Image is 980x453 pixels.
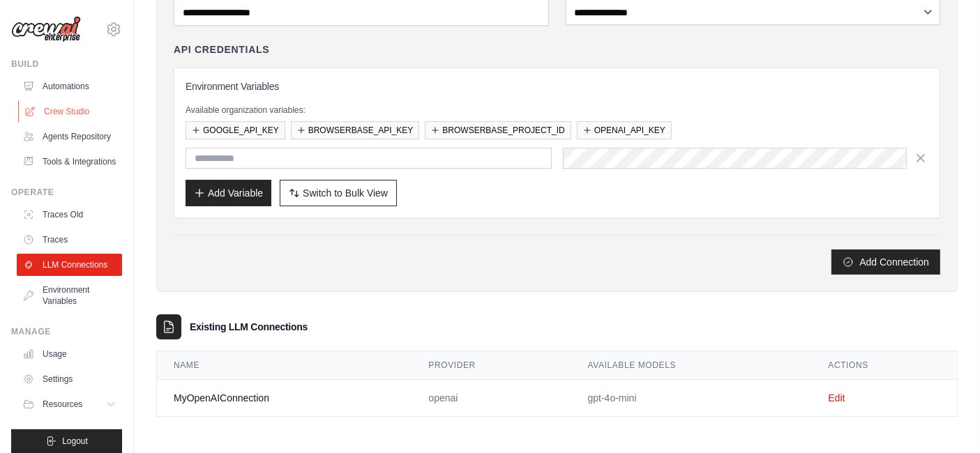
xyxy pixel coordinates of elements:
[831,249,940,275] button: Add Connection
[280,180,397,206] button: Switch to Bulk View
[811,351,957,380] th: Actions
[11,16,81,43] img: Logo
[571,351,812,380] th: Available Models
[17,279,122,312] a: Environment Variables
[17,125,122,148] a: Agents Repository
[17,75,122,98] a: Automations
[186,121,285,139] button: GOOGLE_API_KEY
[18,100,123,123] a: Crew Studio
[17,368,122,390] a: Settings
[62,436,88,447] span: Logout
[186,105,928,116] p: Available organization variables:
[11,429,122,453] button: Logout
[577,121,672,139] button: OPENAI_API_KEY
[828,392,845,404] a: Edit
[157,380,412,417] td: MyOpenAIConnection
[43,399,82,410] span: Resources
[174,43,269,56] h4: API Credentials
[17,229,122,251] a: Traces
[11,326,122,337] div: Manage
[571,380,812,417] td: gpt-4o-mini
[17,204,122,226] a: Traces Old
[186,180,271,206] button: Add Variable
[412,351,571,380] th: Provider
[157,351,412,380] th: Name
[412,380,571,417] td: openai
[17,254,122,276] a: LLM Connections
[291,121,420,139] button: BROWSERBASE_API_KEY
[303,186,388,200] span: Switch to Bulk View
[17,393,122,415] button: Resources
[190,320,308,334] h3: Existing LLM Connections
[17,151,122,173] a: Tools & Integrations
[11,59,122,70] div: Build
[11,187,122,198] div: Operate
[186,79,928,93] h3: Environment Variables
[17,343,122,365] a: Usage
[425,121,571,139] button: BROWSERBASE_PROJECT_ID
